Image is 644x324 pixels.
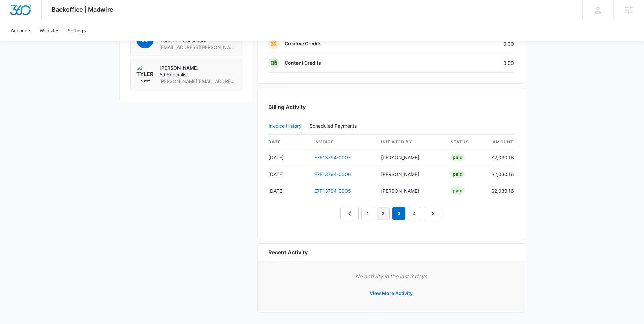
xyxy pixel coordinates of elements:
th: Initiated By [376,135,445,149]
div: Paid [451,170,465,178]
em: 3 [392,207,405,220]
a: Settings [64,20,90,41]
img: tab_keywords_by_traffic_grey.svg [67,39,73,45]
p: [PERSON_NAME] [159,65,236,71]
a: Page 4 [408,207,421,220]
div: Domain Overview [26,40,61,44]
td: 0.00 [442,53,514,73]
img: logo_orange.svg [11,11,16,16]
a: Next Page [424,207,442,220]
p: No activity in the last 3 days [268,272,514,280]
button: Invoice History [269,118,302,134]
span: Ad Specialist [159,71,236,78]
a: Previous Page [340,207,359,220]
td: [PERSON_NAME] [376,182,445,199]
img: website_grey.svg [11,18,16,23]
td: [DATE] [268,166,309,182]
span: Backoffice | Madwire [52,6,113,13]
a: Accounts [7,20,35,41]
div: Paid [451,186,465,195]
span: [PERSON_NAME][EMAIL_ADDRESS][PERSON_NAME][DOMAIN_NAME] [159,78,236,85]
td: [DATE] [268,182,309,199]
a: Page 1 [361,207,374,220]
th: invoice [309,135,376,149]
a: E7F13794-0006 [314,171,351,177]
p: Creative Credits [285,40,322,47]
span: [EMAIL_ADDRESS][PERSON_NAME][DOMAIN_NAME] [159,44,236,51]
img: Tyler Rasdon [136,65,154,82]
th: date [268,135,309,149]
th: amount [486,135,514,149]
div: Domain: [DOMAIN_NAME] [18,18,74,23]
td: $2,030.16 [486,182,514,199]
td: [DATE] [268,149,309,166]
div: Keywords by Traffic [75,40,114,44]
img: tab_domain_overview_orange.svg [18,39,24,45]
h6: Recent Activity [268,248,308,256]
div: v 4.0.25 [19,11,33,16]
a: Websites [35,20,64,41]
div: Paid [451,153,465,161]
td: $2,030.16 [486,166,514,182]
td: [PERSON_NAME] [376,149,445,166]
th: status [445,135,486,149]
a: Page 2 [377,207,390,220]
h3: Billing Activity [268,103,514,111]
a: E7F13794-0007 [314,155,351,160]
td: $2,030.16 [486,149,514,166]
a: E7F13794-0005 [314,188,351,194]
div: Scheduled Payments [310,124,359,128]
td: [PERSON_NAME] [376,166,445,182]
td: 0.00 [442,34,514,53]
button: View More Activity [363,285,420,301]
p: Content Credits [285,59,321,66]
nav: Pagination [340,207,442,220]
